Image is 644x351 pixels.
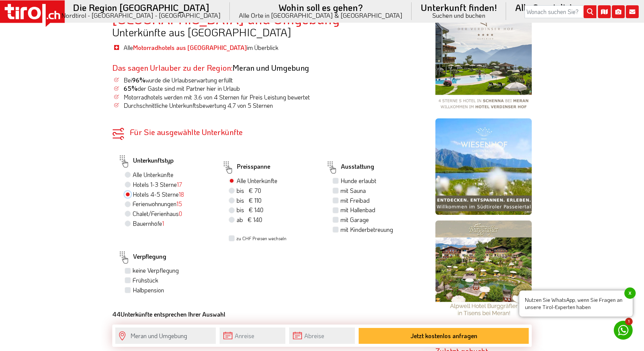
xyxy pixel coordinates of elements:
b: 44 [112,310,121,318]
span: 15 [176,200,182,208]
input: Wo soll's hingehen? [115,328,216,344]
label: Ausstattung [326,159,374,176]
span: 17 [177,180,182,188]
b: 65% [124,84,138,92]
b: 96% [132,76,146,84]
b: Unterkünfte entsprechen Ihrer Auswahl [112,310,225,318]
label: zu CHF Preisen wechseln [236,235,286,242]
li: Durchschnittliche Unterkunftsbewertung von 5 Sternen [112,101,424,110]
a: Motorradhotels aus [GEOGRAPHIC_DATA] [133,43,247,51]
label: mit Kinderbetreuung [341,225,393,234]
span: bis € 140 [237,206,263,214]
span: 4,7 [228,101,236,109]
input: Abreise [289,328,355,344]
i: Kontakt [626,5,639,18]
span: 1 [625,318,633,325]
label: Chalet/Ferienhaus [133,210,182,218]
span: ab € 140 [237,216,262,224]
i: Karte öffnen [598,5,611,18]
span: Das sagen Urlauber zu der Region: [112,62,232,73]
label: Hotels 1-3 Sterne [133,180,182,189]
label: keine Verpflegung [133,266,179,275]
label: Hotels 4-5 Sterne [133,190,184,199]
img: burggraefler.jpg [435,221,532,317]
span: x [624,287,636,299]
small: Suchen und buchen [421,12,497,19]
label: Bauernhöfe [133,219,164,228]
span: bis € 110 [237,196,262,204]
h3: Meran und Umgebung [112,63,424,72]
h3: Unterkünfte aus [GEOGRAPHIC_DATA] [112,26,424,38]
label: Hunde erlaubt [341,177,376,185]
li: der Gäste sind mit Partner hier in Urlaub [112,84,424,93]
label: mit Hallenbad [341,206,375,214]
a: 1 Nutzen Sie WhatsApp, wenn Sie Fragen an unsere Tirol-Experten habenx [614,321,633,340]
label: mit Garage [341,216,369,224]
small: Alle Orte in [GEOGRAPHIC_DATA] & [GEOGRAPHIC_DATA] [239,12,402,19]
span: bis € 70 [237,186,261,194]
li: Motorradhotels werden mit 3,6 von 4 Sternen für Preis Leistung bewertet [112,93,424,101]
span: 1 [162,219,164,227]
label: Unterkunftstyp [118,153,173,170]
label: Frühstück [133,276,158,284]
label: Verpflegung [118,249,166,266]
img: verdinserhof.png [435,16,532,113]
span: Nutzen Sie WhatsApp, wenn Sie Fragen an unsere Tirol-Experten haben [519,290,633,317]
img: wiesenhof-sommer.jpg [435,118,532,215]
li: Bei wurde die Urlaubserwartung erfüllt [112,76,424,84]
label: Alle Unterkünfte [133,171,173,179]
i: Fotogalerie [612,5,625,18]
label: Preisspanne [222,159,270,176]
div: Für Sie ausgewählte Unterkünfte [112,128,424,136]
label: Alle Unterkünfte [237,177,277,185]
small: Nordtirol - [GEOGRAPHIC_DATA] - [GEOGRAPHIC_DATA] [61,12,221,19]
label: Ferienwohnungen [133,200,182,208]
li: Alle im Überblick [112,43,424,52]
span: 18 [179,190,184,198]
label: mit Freibad [341,196,370,205]
input: Wonach suchen Sie? [525,5,596,18]
span: 0 [179,210,182,217]
label: Halbpension [133,286,164,294]
label: mit Sauna [341,186,366,195]
input: Anreise [220,328,285,344]
button: Jetzt kostenlos anfragen [359,328,529,344]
